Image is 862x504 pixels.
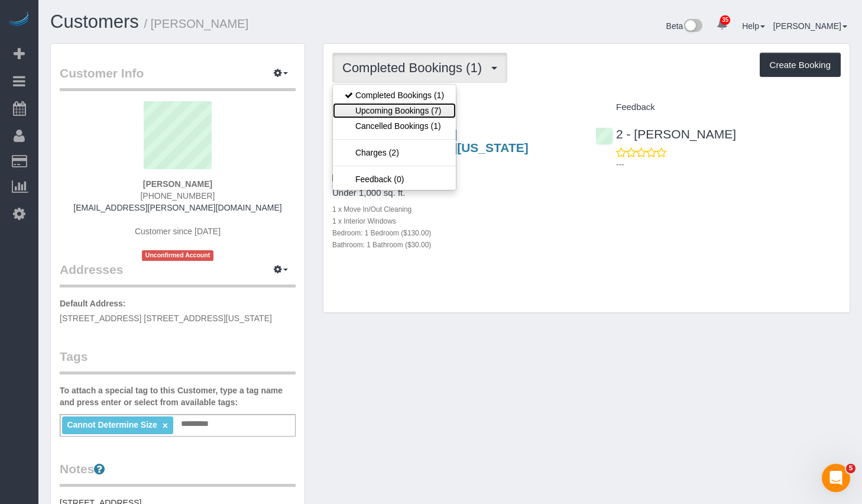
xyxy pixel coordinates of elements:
[7,12,31,28] img: Automaid Logo
[595,127,736,141] a: 2 - [PERSON_NAME]
[60,64,296,91] legend: Customer Info
[683,19,702,34] img: New interface
[333,145,456,160] a: Charges (2)
[742,21,765,31] a: Help
[711,12,734,38] a: 35
[333,118,456,134] a: Cancelled Bookings (1)
[73,203,281,212] a: [EMAIL_ADDRESS][PERSON_NAME][DOMAIN_NAME]
[163,421,168,431] a: ×
[60,348,296,374] legend: Tags
[333,103,456,118] a: Upcoming Bookings (7)
[50,11,139,32] a: Customers
[60,460,296,487] legend: Notes
[332,53,507,83] button: Completed Bookings (1)
[135,227,221,236] span: Customer since [DATE]
[333,88,456,103] a: Completed Bookings (1)
[342,60,488,75] span: Completed Bookings (1)
[595,102,841,112] h4: Feedback
[616,159,841,170] p: ---
[846,464,855,473] span: 5
[60,298,126,309] label: Default Address:
[142,250,214,260] span: Unconfirmed Account
[140,191,215,201] span: [PHONE_NUMBER]
[773,21,847,31] a: [PERSON_NAME]
[666,21,703,31] a: Beta
[60,314,272,323] span: [STREET_ADDRESS] [STREET_ADDRESS][US_STATE]
[332,188,578,198] h4: Under 1,000 sq. ft.
[720,15,730,25] span: 35
[333,172,456,187] a: Feedback (0)
[332,205,411,214] small: 1 x Move In/Out Cleaning
[143,179,212,189] strong: [PERSON_NAME]
[67,420,157,429] span: Cannot Determine Size
[332,241,431,249] small: Bathroom: 1 Bathroom ($30.00)
[332,229,431,237] small: Bedroom: 1 Bedroom ($130.00)
[144,17,249,30] small: / [PERSON_NAME]
[760,53,841,77] button: Create Booking
[60,385,296,408] label: To attach a special tag to this Customer, type a tag name and press enter or select from availabl...
[822,464,850,492] iframe: Intercom live chat
[332,217,396,225] small: 1 x Interior Windows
